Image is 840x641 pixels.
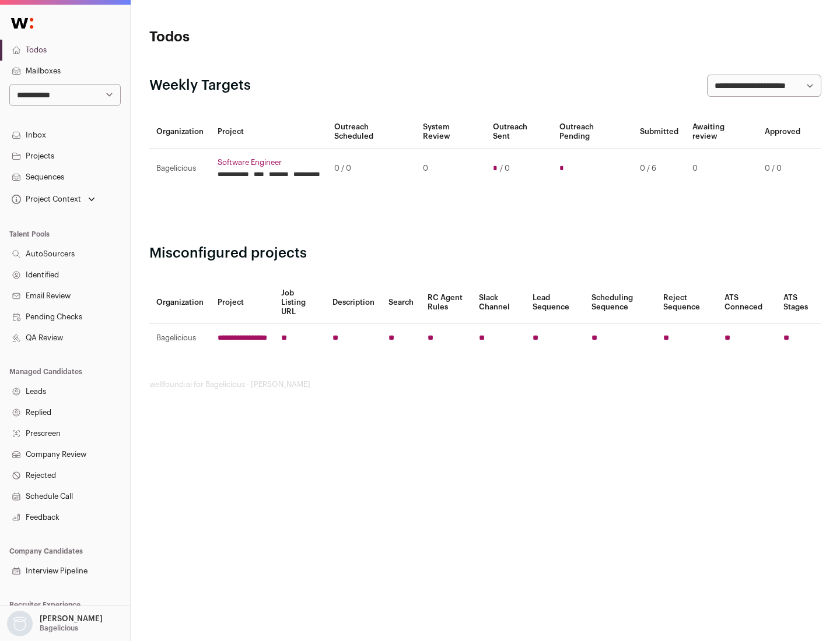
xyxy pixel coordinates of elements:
img: Wellfound [5,12,40,35]
th: Organization [149,115,211,149]
th: Reject Sequence [656,281,718,324]
th: Approved [758,115,807,149]
img: nopic.png [7,611,33,636]
th: Outreach Sent [486,115,553,149]
td: 0 [685,149,758,189]
td: Bagelicious [149,149,211,189]
footer: wellfound:ai for Bagelicious - [PERSON_NAME] [149,380,821,389]
th: Submitted [633,115,685,149]
th: RC Agent Rules [421,281,471,324]
th: Awaiting review [685,115,758,149]
p: Bagelicious [40,624,78,633]
td: 0 [416,149,485,189]
th: Outreach Scheduled [327,115,416,149]
th: Search [381,281,421,324]
h2: Weekly Targets [149,76,251,95]
th: Job Listing URL [274,281,325,324]
th: Project [211,281,274,324]
button: Open dropdown [5,611,105,636]
h2: Misconfigured projects [149,244,821,263]
th: ATS Stages [776,281,821,324]
a: Software Engineer [218,158,320,167]
td: 0 / 0 [758,149,807,189]
th: Scheduling Sequence [584,281,656,324]
span: / 0 [500,164,510,173]
button: Open dropdown [9,191,97,207]
th: ATS Conneced [717,281,776,324]
th: Project [211,115,327,149]
th: Lead Sequence [526,281,584,324]
th: Outreach Pending [552,115,632,149]
th: Organization [149,281,211,324]
td: Bagelicious [149,324,211,353]
th: Slack Channel [472,281,526,324]
th: Description [325,281,381,324]
h1: Todos [149,28,373,47]
p: [PERSON_NAME] [40,614,103,624]
td: 0 / 6 [633,149,685,189]
th: System Review [416,115,485,149]
div: Project Context [9,195,81,204]
td: 0 / 0 [327,149,416,189]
